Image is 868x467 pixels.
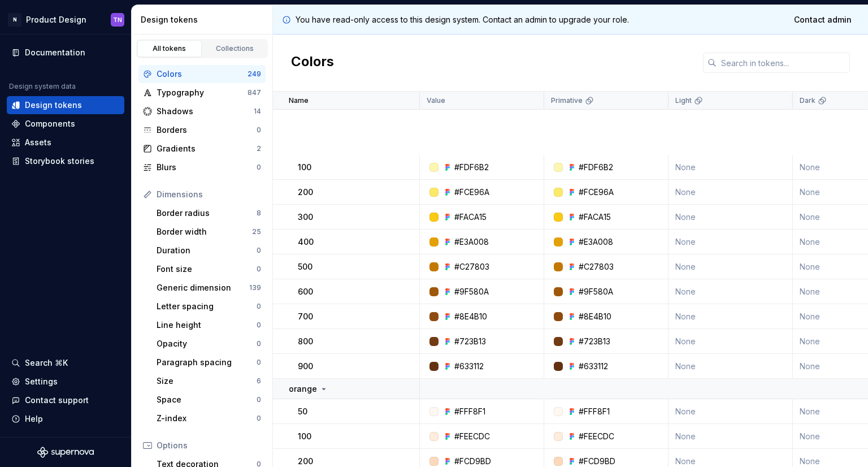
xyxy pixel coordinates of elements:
div: Border width [157,226,252,237]
a: Opacity0 [152,335,266,353]
div: Search ⌘K [25,357,68,369]
td: None [669,424,793,449]
a: Paragraph spacing0 [152,353,266,371]
div: #FCD9BD [454,456,491,467]
div: #FCE96A [579,187,614,198]
div: Help [25,413,43,425]
div: Settings [25,376,58,387]
div: #FCE96A [454,187,489,198]
div: Design system data [9,82,76,91]
div: 0 [257,163,261,172]
div: Assets [25,137,51,148]
button: Contact support [7,391,124,409]
p: Primative [551,96,583,105]
div: 14 [254,107,261,116]
svg: Supernova Logo [37,447,94,458]
p: 800 [298,336,313,347]
div: #8E4B10 [454,311,487,322]
div: 847 [248,88,261,97]
div: Collections [207,44,263,53]
div: N [8,13,21,27]
div: #FCD9BD [579,456,615,467]
div: 0 [257,302,261,311]
a: Space0 [152,391,266,409]
div: #8E4B10 [579,311,611,322]
div: #633112 [579,361,608,372]
div: Border radius [157,207,257,219]
div: Paragraph spacing [157,357,257,368]
div: Options [157,440,261,451]
div: #E3A008 [454,236,489,248]
div: #FDF6B2 [579,162,613,173]
button: NProduct DesignTN [2,7,129,32]
div: All tokens [141,44,198,53]
div: #E3A008 [579,236,613,248]
a: Components [7,115,124,133]
div: Components [25,118,75,129]
a: Shadows14 [138,102,266,120]
a: Font size0 [152,260,266,278]
a: Typography847 [138,84,266,102]
td: None [669,329,793,354]
a: Blurs0 [138,158,266,176]
a: Line height0 [152,316,266,334]
div: Storybook stories [25,155,94,167]
div: 0 [257,321,261,330]
td: None [669,180,793,205]
div: Dimensions [157,189,261,200]
td: None [669,279,793,304]
div: Duration [157,245,257,256]
div: Gradients [157,143,257,154]
div: 2 [257,144,261,153]
td: None [669,399,793,424]
a: Z-index0 [152,409,266,427]
div: Product Design [26,14,86,25]
div: 0 [257,339,261,348]
a: Gradients2 [138,140,266,158]
p: 900 [298,361,313,372]
div: #FACA15 [454,211,487,223]
div: 8 [257,209,261,218]
div: Generic dimension [157,282,249,293]
td: None [669,155,793,180]
p: Light [675,96,692,105]
p: 300 [298,211,313,223]
div: Space [157,394,257,405]
p: 100 [298,162,311,173]
div: 6 [257,377,261,386]
a: Borders0 [138,121,266,139]
div: Typography [157,87,248,98]
a: Contact admin [787,10,859,30]
div: #FFF8F1 [454,406,485,417]
div: Contact support [25,395,89,406]
div: #723B13 [454,336,486,347]
div: #723B13 [579,336,610,347]
a: Colors249 [138,65,266,83]
div: #FACA15 [579,211,611,223]
p: 50 [298,406,307,417]
p: 100 [298,431,311,442]
div: Shadows [157,106,254,117]
div: 0 [257,265,261,274]
div: Borders [157,124,257,136]
div: Letter spacing [157,301,257,312]
p: 500 [298,261,313,273]
a: Border radius8 [152,204,266,222]
div: 0 [257,395,261,404]
p: 400 [298,236,314,248]
div: Z-index [157,413,257,424]
a: Letter spacing0 [152,297,266,315]
a: Size6 [152,372,266,390]
p: 700 [298,311,313,322]
div: #9F580A [454,286,489,297]
div: Line height [157,319,257,331]
a: Border width25 [152,223,266,241]
div: 249 [248,70,261,79]
button: Search ⌘K [7,354,124,372]
td: None [669,304,793,329]
div: #633112 [454,361,484,372]
div: 0 [257,246,261,255]
p: Value [427,96,445,105]
p: 200 [298,456,313,467]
